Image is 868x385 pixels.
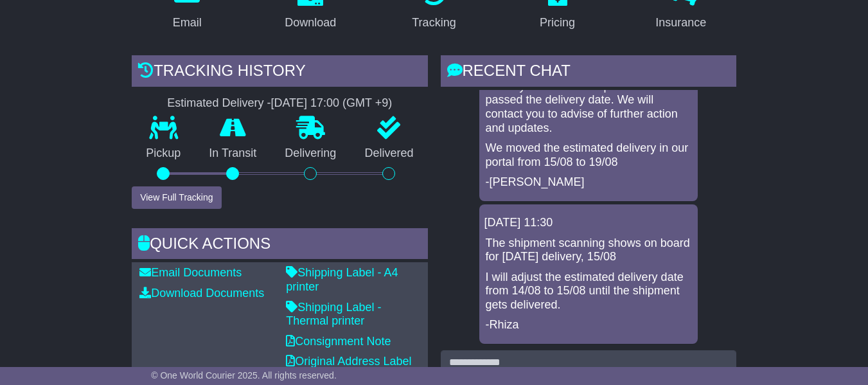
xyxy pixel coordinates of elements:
[132,186,221,209] button: View Full Tracking
[132,55,427,90] div: Tracking history
[486,52,691,136] p: An enquiry has been lodged to know the shipment's status and estimated delivery date as the shipm...
[139,287,264,300] a: Download Documents
[195,147,270,161] p: In Transit
[139,266,242,279] a: Email Documents
[484,216,693,230] div: [DATE] 11:30
[286,301,381,328] a: Shipping Label - Thermal printer
[486,141,691,169] p: We moved the estimated delivery in our portal from 15/08 to 19/08
[285,14,336,31] div: Download
[441,55,736,90] div: RECENT CHAT
[286,335,391,348] a: Consignment Note
[173,14,202,31] div: Email
[132,96,427,111] div: Estimated Delivery -
[132,147,195,161] p: Pickup
[350,147,427,161] p: Delivered
[286,266,398,293] a: Shipping Label - A4 printer
[540,14,575,31] div: Pricing
[151,370,337,381] span: © One World Courier 2025. All rights reserved.
[412,14,456,31] div: Tracking
[486,237,691,264] p: The shipment scanning shows on board for [DATE] delivery, 15/08
[486,318,691,332] p: -Rhiza
[270,147,350,161] p: Delivering
[132,228,427,263] div: Quick Actions
[655,14,706,31] div: Insurance
[286,355,411,368] a: Original Address Label
[486,175,691,190] p: -[PERSON_NAME]
[486,271,691,312] p: I will adjust the estimated delivery date from 14/08 to 15/08 until the shipment gets delivered.
[270,96,392,111] div: [DATE] 17:00 (GMT +9)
